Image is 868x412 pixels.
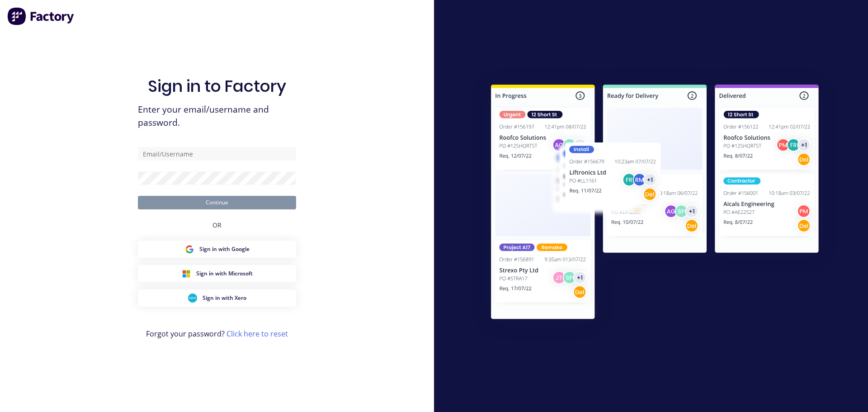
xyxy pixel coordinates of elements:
[212,209,222,241] div: OR
[471,66,839,341] img: Sign in
[138,103,296,129] span: Enter your email/username and password.
[199,245,250,253] span: Sign in with Google
[146,328,288,339] span: Forgot your password?
[138,196,296,209] button: Continue
[138,289,296,307] button: Xero Sign inSign in with Xero
[188,294,197,303] img: Xero Sign in
[138,241,296,258] button: Google Sign inSign in with Google
[226,329,288,339] a: Click here to reset
[7,7,75,25] img: Factory
[185,245,194,254] img: Google Sign in
[182,269,191,278] img: Microsoft Sign in
[138,147,296,161] input: Email/Username
[138,265,296,282] button: Microsoft Sign inSign in with Microsoft
[148,76,286,96] h1: Sign in to Factory
[196,270,253,278] span: Sign in with Microsoft
[203,294,246,302] span: Sign in with Xero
